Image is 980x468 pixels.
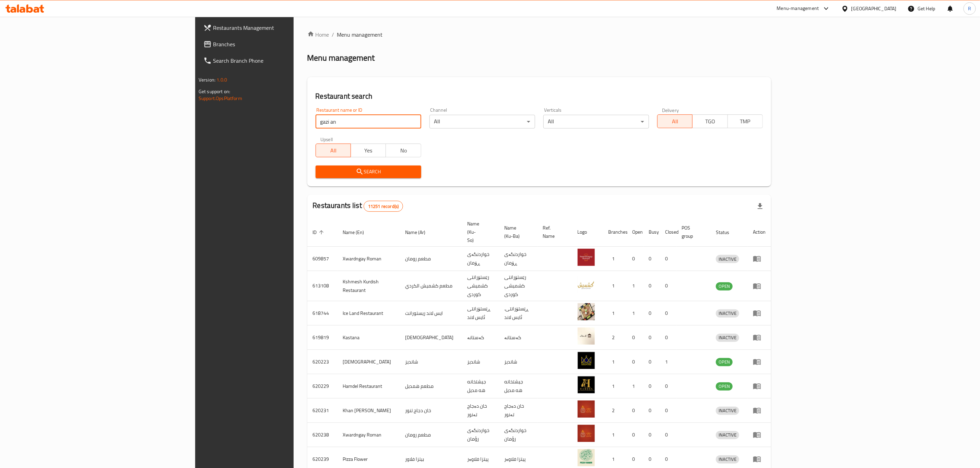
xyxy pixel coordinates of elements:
[753,282,766,290] div: Menu
[603,350,627,374] td: 1
[313,200,403,212] h2: Restaurants list
[216,75,227,84] span: 1.0.0
[716,255,739,263] div: INACTIVE
[213,40,353,48] span: Branches
[662,108,679,112] label: Delivery
[543,224,564,240] span: Ref. Name
[644,271,660,301] td: 0
[627,247,644,271] td: 0
[747,218,771,247] th: Action
[603,423,627,447] td: 1
[338,398,400,423] td: Khan [PERSON_NAME]
[657,114,693,128] button: All
[716,255,739,263] span: INACTIVE
[716,282,733,290] span: OPEN
[337,30,383,39] span: Menu management
[462,301,499,325] td: ڕێستۆرانتی ئایس لاند
[338,350,400,374] td: [DEMOGRAPHIC_DATA]
[316,165,421,178] button: Search
[462,271,499,301] td: رێستۆرانتی کشمیشى كوردى
[753,406,766,415] div: Menu
[716,358,733,366] div: OPEN
[660,271,676,301] td: 0
[644,423,660,447] td: 0
[578,276,595,293] img: Kshmesh Kurdish Restaurant
[400,271,462,301] td: مطعم كشميش الكردي
[716,282,733,291] div: OPEN
[753,255,766,263] div: Menu
[338,247,400,271] td: Xwardngay Roman
[660,301,676,325] td: 0
[462,325,499,350] td: کەستانە
[644,247,660,271] td: 0
[499,271,538,301] td: رێستۆرانتی کشمیشى كوردى
[198,52,359,69] a: Search Branch Phone
[716,358,733,366] span: OPEN
[499,398,538,423] td: خان دەجاج تەنور
[644,301,660,325] td: 0
[627,423,644,447] td: 0
[603,374,627,398] td: 1
[716,382,733,391] div: OPEN
[660,325,676,350] td: 0
[716,309,739,317] span: INACTIVE
[429,115,535,128] div: All
[753,455,766,463] div: Menu
[543,115,649,128] div: All
[389,146,418,156] span: No
[462,374,499,398] td: جيشتخانه هه مديل
[603,325,627,350] td: 2
[660,218,676,247] th: Closed
[603,271,627,301] td: 1
[364,201,403,212] div: Total records count
[644,325,660,350] td: 0
[198,36,359,52] a: Branches
[660,398,676,423] td: 0
[338,423,400,447] td: Xwardngay Roman
[338,301,400,325] td: Ice Land Restaurant
[578,303,595,320] img: Ice Land Restaurant
[578,352,595,369] img: Shandiz
[307,52,375,63] h2: Menu management
[644,218,660,247] th: Busy
[627,301,644,325] td: 1
[338,325,400,350] td: Kastana
[578,449,595,466] img: Pizza Flower
[499,301,538,325] td: .ڕێستۆرانتی ئایس لاند
[660,116,690,126] span: All
[731,116,760,126] span: TMP
[400,325,462,350] td: [DEMOGRAPHIC_DATA]
[716,334,739,342] span: INACTIVE
[603,218,627,247] th: Branches
[851,5,897,12] div: [GEOGRAPHIC_DATA]
[578,401,595,418] img: Khan Dejaj Tanoor
[627,325,644,350] td: 0
[753,431,766,439] div: Menu
[716,455,739,463] span: INACTIVE
[499,350,538,374] td: شانديز
[627,350,644,374] td: 0
[716,431,739,439] span: INACTIVE
[499,423,538,447] td: خواردنگەی رؤمان
[644,374,660,398] td: 0
[307,30,771,39] nav: breadcrumb
[462,398,499,423] td: خان دەجاج تەنور
[386,144,421,157] button: No
[321,168,416,176] span: Search
[644,350,660,374] td: 0
[462,423,499,447] td: خواردنگەی رؤمان
[753,309,766,317] div: Menu
[578,425,595,442] img: Xwardngay Roman
[364,203,403,210] span: 11251 record(s)
[753,333,766,342] div: Menu
[499,325,538,350] td: کەستانە
[627,374,644,398] td: 1
[627,398,644,423] td: 0
[578,328,595,345] img: Kastana
[199,87,230,96] span: Get support on:
[777,4,819,13] div: Menu-management
[716,407,739,415] span: INACTIVE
